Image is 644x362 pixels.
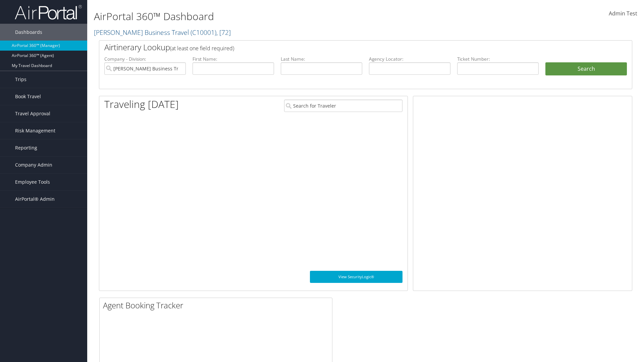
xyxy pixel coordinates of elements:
[15,71,26,88] span: Trips
[15,122,55,139] span: Risk Management
[281,56,362,62] label: Last Name:
[457,56,539,62] label: Ticket Number:
[104,97,179,111] h1: Traveling [DATE]
[193,56,274,62] label: First Name:
[609,10,637,17] span: Admin Test
[216,28,231,37] span: , [ 72 ]
[94,28,231,37] a: [PERSON_NAME] Business Travel
[170,45,234,52] span: (at least one field required)
[104,42,583,53] h2: Airtinerary Lookup
[104,56,186,62] label: Company - Division:
[609,3,637,24] a: Admin Test
[15,24,42,41] span: Dashboards
[191,28,216,37] span: ( C10001 )
[103,300,332,311] h2: Agent Booking Tracker
[15,4,82,20] img: airportal-logo.png
[369,56,450,62] label: Agency Locator:
[15,157,52,173] span: Company Admin
[15,174,50,190] span: Employee Tools
[310,271,402,283] a: View SecurityLogic®
[545,62,627,76] button: Search
[284,100,402,112] input: Search for Traveler
[15,105,50,122] span: Travel Approval
[94,9,456,23] h1: AirPortal 360™ Dashboard
[15,139,37,156] span: Reporting
[15,88,41,105] span: Book Travel
[15,191,55,207] span: AirPortal® Admin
